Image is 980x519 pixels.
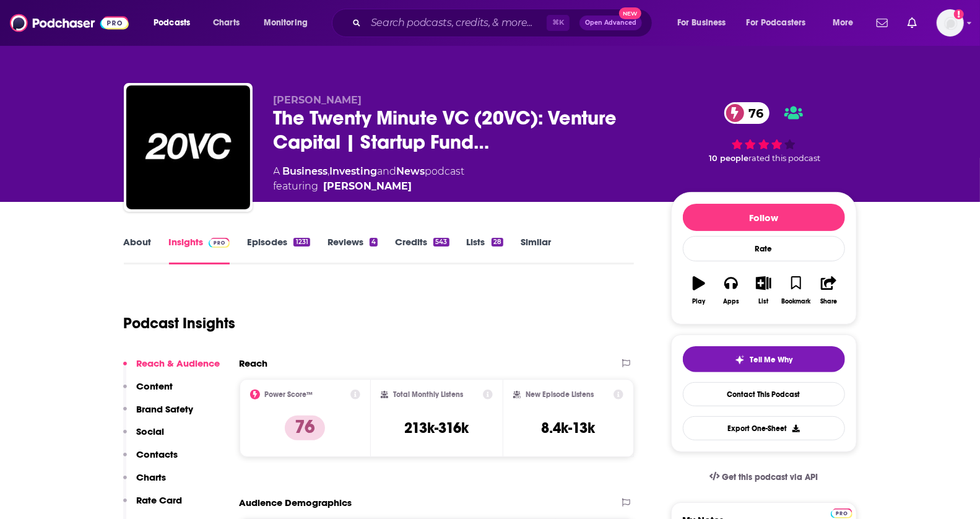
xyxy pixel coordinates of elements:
[137,357,220,369] p: Reach & Audience
[213,14,240,32] span: Charts
[154,14,190,32] span: Podcasts
[750,355,792,365] span: Tell Me Why
[683,204,845,231] button: Follow
[264,14,308,32] span: Monitoring
[872,12,893,33] a: Show notifications dropdown
[759,298,769,305] div: List
[274,179,465,194] span: featuring
[724,102,770,124] a: 76
[671,94,857,172] div: 76 10 peoplerated this podcast
[683,382,845,406] a: Contact This Podcast
[274,164,465,194] div: A podcast
[366,13,547,33] input: Search podcasts, credits, & more...
[395,236,449,264] a: Credits543
[123,403,194,426] button: Brand Safety
[137,403,194,415] p: Brand Safety
[747,14,806,32] span: For Podcasters
[293,238,310,246] div: 1231
[247,236,310,264] a: Episodes1231
[240,497,352,508] h2: Audience Demographics
[737,102,770,124] span: 76
[937,9,964,37] img: User Profile
[748,154,820,163] span: rated this podcast
[145,13,206,33] button: open menu
[677,14,726,32] span: For Business
[265,390,313,399] h2: Power Score™
[715,268,747,313] button: Apps
[209,238,230,248] img: Podchaser Pro
[137,471,167,483] p: Charts
[123,448,178,471] button: Contacts
[831,508,852,518] img: Podchaser Pro
[709,154,748,163] span: 10 people
[240,357,268,369] h2: Reach
[739,13,824,33] button: open menu
[954,9,964,19] svg: Add a profile image
[10,11,129,35] img: Podchaser - Follow, Share and Rate Podcasts
[283,165,328,177] a: Business
[683,416,845,440] button: Export One-Sheet
[700,462,828,492] a: Get this podcast via API
[937,9,964,37] span: Logged in as jacruz
[324,179,412,194] a: Harry Stebbings
[669,13,742,33] button: open menu
[467,236,503,264] a: Lists28
[547,15,570,31] span: ⌘ K
[327,236,378,264] a: Reviews4
[526,390,594,399] h2: New Episode Listens
[378,165,397,177] span: and
[397,165,425,177] a: News
[433,238,449,246] div: 543
[492,238,503,246] div: 28
[521,236,551,264] a: Similar
[937,9,964,37] button: Show profile menu
[585,20,636,26] span: Open Advanced
[683,236,845,261] div: Rate
[735,355,745,365] img: tell me why sparkle
[123,357,220,380] button: Reach & Audience
[542,419,596,437] h3: 8.4k-13k
[747,268,779,313] button: List
[370,238,378,246] div: 4
[683,268,715,313] button: Play
[123,494,183,517] button: Rate Card
[126,85,250,209] img: The Twenty Minute VC (20VC): Venture Capital | Startup Funding | The Pitch
[137,425,165,437] p: Social
[722,472,818,482] span: Get this podcast via API
[137,494,183,506] p: Rate Card
[812,268,844,313] button: Share
[780,268,812,313] button: Bookmark
[833,14,854,32] span: More
[824,13,869,33] button: open menu
[344,9,664,37] div: Search podcasts, credits, & more...
[137,448,178,460] p: Contacts
[123,425,165,448] button: Social
[123,471,167,494] button: Charts
[124,236,152,264] a: About
[123,380,173,403] button: Content
[169,236,230,264] a: InsightsPodchaser Pro
[285,416,325,440] p: 76
[330,165,378,177] a: Investing
[328,165,330,177] span: ,
[820,298,837,305] div: Share
[723,298,739,305] div: Apps
[781,298,810,305] div: Bookmark
[619,7,641,19] span: New
[205,13,247,33] a: Charts
[124,314,236,333] h1: Podcast Insights
[393,390,463,399] h2: Total Monthly Listens
[692,298,705,305] div: Play
[255,13,324,33] button: open menu
[579,15,642,30] button: Open AdvancedNew
[274,94,362,106] span: [PERSON_NAME]
[683,346,845,372] button: tell me why sparkleTell Me Why
[404,419,469,437] h3: 213k-316k
[831,507,852,518] a: Pro website
[137,380,173,392] p: Content
[903,12,922,33] a: Show notifications dropdown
